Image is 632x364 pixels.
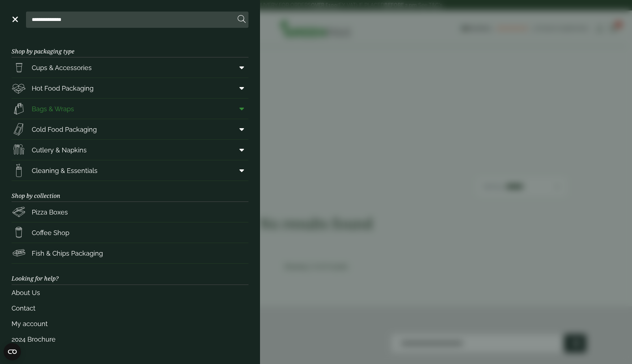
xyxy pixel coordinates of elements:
img: HotDrink_paperCup.svg [12,225,26,240]
span: Cleaning & Essentials [32,166,98,175]
img: PintNhalf_cup.svg [12,60,26,75]
a: Bags & Wraps [12,99,248,119]
a: Pizza Boxes [12,202,248,222]
span: Coffee Shop [32,228,69,238]
a: Fish & Chips Packaging [12,243,248,263]
h3: Shop by packaging type [12,36,248,57]
img: Deli_box.svg [12,81,26,95]
span: Cold Food Packaging [32,125,97,134]
span: Cutlery & Napkins [32,145,87,155]
span: Fish & Chips Packaging [32,248,103,258]
a: Hot Food Packaging [12,78,248,98]
a: Cleaning & Essentials [12,160,248,181]
a: Coffee Shop [12,222,248,243]
img: FishNchip_box.svg [12,246,26,260]
span: Bags & Wraps [32,104,74,114]
a: About Us [12,285,248,300]
a: Cups & Accessories [12,57,248,78]
h3: Shop by collection [12,181,248,202]
h3: Looking for help? [12,264,248,285]
a: 2024 Brochure [12,331,248,347]
span: Cups & Accessories [32,63,92,73]
a: Cutlery & Napkins [12,140,248,160]
a: My account [12,316,248,331]
a: Cold Food Packaging [12,119,248,139]
img: open-wipe.svg [12,163,26,178]
img: Cutlery.svg [12,143,26,157]
img: Paper_carriers.svg [12,101,26,116]
button: Open CMP widget [4,343,21,360]
span: Hot Food Packaging [32,83,94,93]
img: Pizza_boxes.svg [12,205,26,219]
a: Contact [12,300,248,316]
span: Pizza Boxes [32,207,68,217]
img: Sandwich_box.svg [12,122,26,136]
